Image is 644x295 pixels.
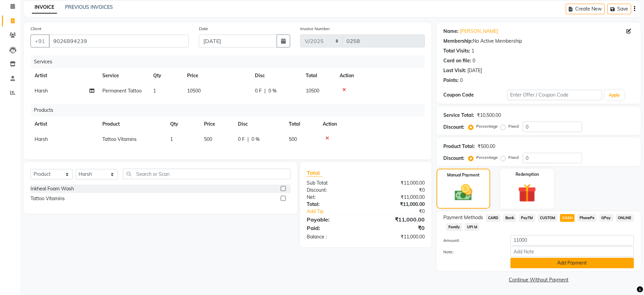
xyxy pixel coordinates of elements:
div: Inkheal Foam Wash [31,185,74,192]
div: Card on file: [443,57,471,64]
span: 0 % [268,87,277,94]
div: ₹11,000.00 [366,194,430,201]
span: 500 [289,136,297,142]
div: Name: [443,28,459,35]
span: GPay [599,214,613,222]
div: Service Total: [443,112,474,119]
th: Total [302,68,336,83]
div: Tattoo Vitamins [31,195,65,202]
span: 1 [153,88,156,94]
input: Search or Scan [123,169,290,179]
button: Apply [605,90,624,100]
span: Harsh [35,136,48,142]
span: Permanent Tattoo [102,88,142,94]
span: Family [446,223,462,231]
span: 500 [204,136,212,142]
label: Amount: [438,237,505,244]
div: ₹11,000.00 [366,180,430,187]
div: Total: [302,201,366,208]
input: Enter Offer / Coupon Code [507,90,602,100]
span: | [264,87,266,94]
th: Artist [31,117,98,132]
th: Qty [166,117,200,132]
button: Save [607,4,631,14]
th: Disc [251,68,302,83]
span: CASH [560,214,575,222]
th: Total [285,117,319,132]
span: Harsh [35,88,48,94]
div: Discount: [443,155,464,162]
label: Redemption [516,171,539,177]
div: No Active Membership [443,38,634,45]
span: 0 % [251,136,260,143]
a: Continue Without Payment [438,276,639,283]
span: 0 F [238,136,245,143]
div: Discount: [443,124,464,131]
button: +91 [31,35,49,47]
th: Price [183,68,251,83]
div: Balance : [302,233,366,240]
label: Client [31,26,41,32]
div: Total Visits: [443,47,470,55]
input: Search by Name/Mobile/Email/Code [49,35,189,47]
span: Bank [503,214,516,222]
label: Percentage [476,154,498,161]
div: Coupon Code [443,91,507,99]
div: Last Visit: [443,67,466,74]
span: CUSTOM [538,214,558,222]
div: ₹0 [377,208,430,215]
span: Tattoo Vitamins [102,136,137,142]
th: Product [98,117,166,132]
div: Membership: [443,38,473,45]
div: 1 [471,47,474,55]
div: Payable: [302,215,366,224]
a: [PERSON_NAME] [460,28,498,35]
span: 10500 [187,88,201,94]
div: Net: [302,194,366,201]
span: PhonePe [577,214,597,222]
div: Paid: [302,224,366,232]
th: Disc [234,117,285,132]
div: ₹500.00 [478,143,495,150]
div: Products [31,104,430,117]
label: Manual Payment [447,172,480,178]
a: INVOICE [32,1,57,14]
th: Action [319,117,425,132]
label: Note: [438,249,505,255]
div: ₹11,000.00 [366,233,430,240]
input: Add Note [510,246,634,257]
span: CARD [486,214,500,222]
input: Amount [510,235,634,246]
span: 1 [170,136,173,142]
label: Invoice Number [300,26,330,32]
span: PayTM [519,214,535,222]
div: Points: [443,77,459,84]
span: | [247,136,249,143]
div: ₹0 [366,187,430,194]
span: UPI M [465,223,479,231]
label: Fixed [508,154,519,161]
div: ₹11,000.00 [366,215,430,224]
span: Total [307,169,322,176]
a: PREVIOUS INVOICES [65,4,113,10]
label: Fixed [508,123,519,129]
span: 0 F [255,87,262,94]
div: 0 [460,77,463,84]
div: Discount: [302,187,366,194]
label: Percentage [476,123,498,129]
img: _gift.svg [512,182,542,205]
a: Add Tip [302,208,377,215]
th: Artist [31,68,98,83]
div: [DATE] [467,67,482,74]
div: Product Total: [443,143,475,150]
th: Service [98,68,149,83]
div: ₹0 [366,224,430,232]
img: _cash.svg [449,182,478,203]
div: 0 [472,57,475,64]
th: Qty [149,68,183,83]
button: Create New [566,4,605,14]
button: Add Payment [510,258,634,268]
span: ONLINE [616,214,633,222]
div: Services [31,56,430,68]
th: Price [200,117,234,132]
